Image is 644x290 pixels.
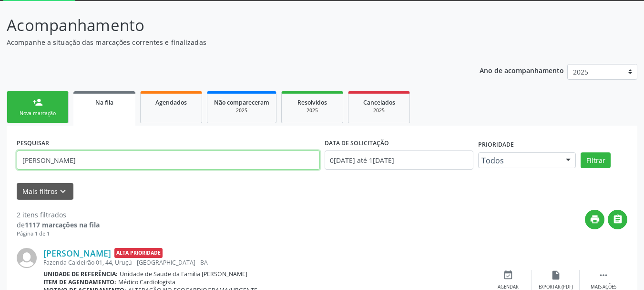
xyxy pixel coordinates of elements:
span: Médico Cardiologista [118,278,175,286]
button:  [608,210,627,229]
div: Fazenda Caldeirão 01, 44, Uruçú - [GEOGRAPHIC_DATA] - BA [43,258,484,267]
b: Item de agendamento: [43,278,116,286]
label: Prioridade [478,138,514,152]
i:  [613,214,623,225]
button: Mais filtroskeyboard_arrow_down [17,183,73,200]
span: Agendados [155,98,187,107]
i: insert_drive_file [551,270,561,280]
a: [PERSON_NAME] [43,248,111,258]
b: Unidade de referência: [43,270,118,278]
div: 2 itens filtrados [17,210,100,220]
i: event_available [503,270,513,280]
div: Nova marcação [14,110,61,117]
button: Filtrar [581,152,611,169]
div: 2025 [288,107,336,114]
span: Cancelados [363,98,395,107]
div: de [17,220,100,230]
p: Acompanhamento [7,13,448,37]
p: Acompanhe a situação das marcações correntes e finalizadas [7,37,448,47]
span: Alta Prioridade [114,248,163,258]
span: Não compareceram [214,98,269,107]
label: PESQUISAR [17,136,49,150]
i:  [598,270,609,280]
strong: 1117 marcações na fila [25,220,100,229]
p: Ano de acompanhamento [480,64,564,76]
input: Nome, CNS [17,150,320,170]
span: Na fila [95,98,113,107]
button: print [585,210,604,229]
div: 2025 [214,107,269,114]
input: Selecione um intervalo [325,150,474,170]
span: Todos [481,156,556,165]
i: keyboard_arrow_down [58,186,68,197]
span: Resolvidos [297,98,327,107]
i: print [590,214,600,225]
div: person_add [32,97,43,107]
div: Página 1 de 1 [17,230,100,238]
label: DATA DE SOLICITAÇÃO [325,136,389,150]
div: 2025 [355,107,403,114]
span: Unidade de Saude da Familia [PERSON_NAME] [120,270,247,278]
